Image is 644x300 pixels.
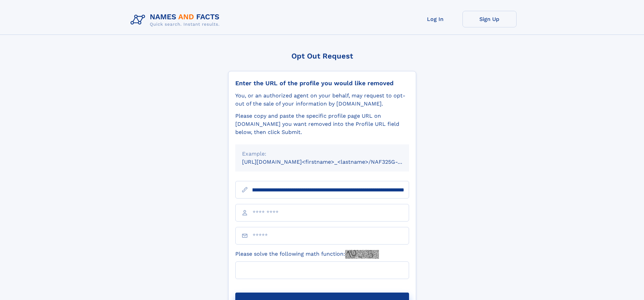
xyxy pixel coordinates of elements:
[242,159,422,165] small: [URL][DOMAIN_NAME]<firstname>_<lastname>/NAF325G-xxxxxxxx
[242,150,402,158] div: Example:
[408,11,462,27] a: Log In
[235,92,409,108] div: You, or an authorized agent on your behalf, may request to opt-out of the sale of your informatio...
[228,52,416,60] div: Opt Out Request
[462,11,517,27] a: Sign Up
[128,11,225,29] img: Logo Names and Facts
[235,112,409,136] div: Please copy and paste the specific profile page URL on [DOMAIN_NAME] you want removed into the Pr...
[235,250,379,259] label: Please solve the following math function:
[235,79,409,87] div: Enter the URL of the profile you would like removed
